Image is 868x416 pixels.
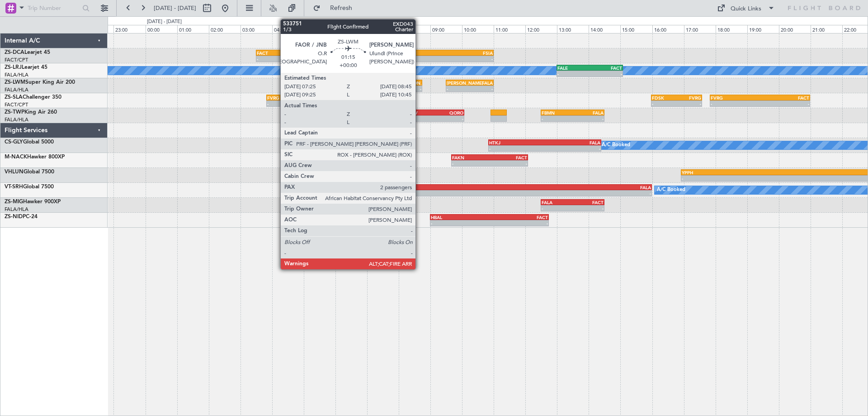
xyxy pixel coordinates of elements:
div: FAKN [452,155,490,160]
a: ZS-SLAChallenger 350 [5,95,61,100]
div: FACT [490,215,548,220]
div: - [267,101,293,106]
a: ZS-NIDPC-24 [5,214,38,220]
div: A/C Booked [657,183,685,197]
a: ZS-MIGHawker 900XP [5,199,61,205]
div: 10:00 [462,25,494,33]
div: - [542,206,572,211]
div: HTKJ [489,140,545,145]
div: FALA [573,110,604,115]
div: - [431,220,490,226]
div: - [682,176,866,181]
div: FALA [545,140,600,145]
div: - [391,191,521,196]
div: 06:00 [335,25,367,33]
div: 14:00 [589,25,620,33]
div: 16:00 [652,25,684,33]
a: FALA/HLA [5,206,28,213]
div: 02:00 [209,25,241,33]
div: - [542,116,572,121]
div: FVRG [267,95,293,100]
div: 15:00 [620,25,652,33]
a: CS-GLYGlobal 5000 [5,139,54,145]
div: - [326,56,395,62]
div: 04:00 [272,25,304,33]
a: FALA/HLA [5,72,28,78]
div: - [573,206,604,211]
span: ZS-SLA [5,95,23,100]
div: FVRG [711,95,760,100]
a: ZS-LRJLearjet 45 [5,65,47,70]
div: [DATE] - [DATE] [147,18,182,26]
div: FACT [573,200,604,205]
div: 23:00 [113,25,145,33]
div: 18:00 [716,25,747,33]
button: Refresh [309,1,363,15]
div: FALA [336,110,356,115]
div: - [446,56,492,62]
div: - [521,191,651,196]
input: Trip Number [28,1,80,15]
span: ZS-LWM [5,80,25,85]
a: VHLUNGlobal 7500 [5,169,54,175]
div: FAOR [381,80,401,86]
div: - [573,116,604,121]
div: FQNC [326,50,395,56]
div: FACT [760,95,809,100]
a: FALA/HLA [5,86,28,93]
span: ZS-LRJ [5,65,22,70]
div: - [435,116,463,121]
div: HBAL [431,215,490,220]
div: - [447,86,470,91]
a: FACT/CPT [5,57,28,63]
div: - [490,161,527,166]
div: - [760,101,809,106]
div: - [336,116,356,121]
div: - [489,146,545,151]
span: VHLUN [5,169,24,175]
div: - [452,161,490,166]
div: 00:00 [146,25,177,33]
div: - [399,56,446,62]
div: 01:00 [177,25,209,33]
span: ZS-TWP [5,110,24,115]
div: FALA [521,185,651,190]
div: - [652,101,676,106]
div: - [407,116,435,121]
span: [DATE] - [DATE] [154,4,196,12]
span: VT-SRH [5,184,23,190]
div: - [356,116,377,121]
div: FACT [590,65,622,71]
div: FVRG [677,95,701,100]
span: CS-GLY [5,139,23,145]
div: FQNC [399,50,446,56]
div: 21:00 [811,25,842,33]
div: VOMM [391,185,521,190]
div: - [590,71,622,77]
div: FALA [470,80,493,86]
div: FACT [490,155,527,160]
div: 20:00 [779,25,811,33]
div: A/C Booked [602,139,630,152]
div: 03:00 [241,25,272,33]
div: FALA [542,200,572,205]
div: FSIA [446,50,492,56]
div: QORO [435,110,463,115]
span: ZS-NID [5,214,23,220]
div: FBMN [542,110,572,115]
div: YPPH [682,170,866,175]
div: - [381,86,401,91]
div: - [293,101,319,106]
div: 09:00 [430,25,462,33]
div: [PERSON_NAME] [447,80,470,86]
div: 11:00 [494,25,525,33]
a: ZS-TWPKing Air 260 [5,110,57,115]
div: FALE [557,65,590,71]
div: - [257,56,326,62]
div: Quick Links [731,5,761,14]
div: - [490,220,548,226]
span: ZS-DCA [5,50,24,55]
span: Refresh [322,5,360,11]
div: 17:00 [684,25,716,33]
div: 07:00 [367,25,399,33]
